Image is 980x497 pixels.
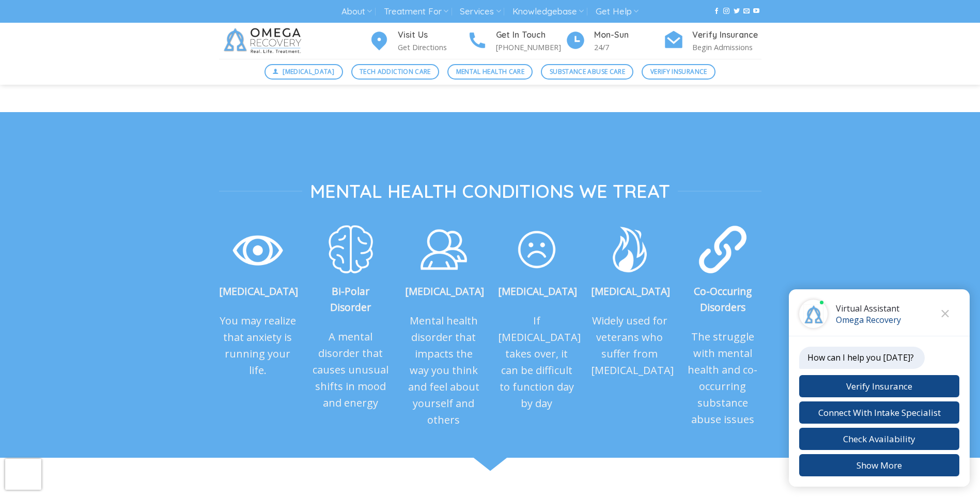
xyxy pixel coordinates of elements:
a: Visit Us Get Directions [369,28,467,54]
span: Mental Health Conditions We Treat [310,179,670,203]
a: Treatment For [384,2,448,21]
p: 24/7 [594,41,663,53]
span: Substance Abuse Care [550,67,625,76]
span: [MEDICAL_DATA] [283,67,334,76]
strong: [MEDICAL_DATA] [219,284,298,298]
a: Knowledgebase [512,2,584,21]
span: Mental Health Care [456,67,524,76]
strong: [MEDICAL_DATA] [498,284,577,298]
p: If [MEDICAL_DATA] takes over, it can be difficult to function day by day [498,313,575,412]
a: Verify Insurance Begin Admissions [663,28,761,54]
a: Services [460,2,501,21]
h4: Mon-Sun [594,28,663,42]
a: [MEDICAL_DATA] [265,64,343,80]
a: Follow on Twitter [734,8,740,15]
a: Get In Touch [PHONE_NUMBER] [467,28,565,54]
a: Verify Insurance [642,64,715,80]
p: Begin Admissions [692,41,761,53]
a: Tech Addiction Care [351,64,440,80]
h4: Get In Touch [496,28,565,42]
a: Get Help [596,2,639,21]
span: Tech Addiction Care [360,67,431,76]
p: Widely used for veterans who suffer from [MEDICAL_DATA] [591,313,668,379]
strong: [MEDICAL_DATA] [405,284,484,298]
iframe: reCAPTCHA [5,459,41,490]
p: A mental disorder that causes unusual shifts in mood and energy [312,329,390,411]
p: The struggle with mental health and co-occurring substance abuse issues [684,329,761,428]
a: Mental Health Care [447,64,533,80]
a: Follow on YouTube [753,8,759,15]
span: Verify Insurance [650,67,707,76]
a: Send us an email [743,8,750,15]
h4: Visit Us [398,28,467,42]
a: Substance Abuse Care [541,64,633,80]
img: Omega Recovery [219,23,309,59]
p: Get Directions [398,41,467,53]
a: About [341,2,372,21]
strong: [MEDICAL_DATA] [591,284,670,298]
h4: Verify Insurance [692,28,761,42]
p: You may realize that anxiety is running your life. [219,313,297,379]
a: Follow on Facebook [713,8,720,15]
strong: Bi-Polar Disorder [330,284,371,314]
p: [PHONE_NUMBER] [496,41,565,53]
a: Follow on Instagram [723,8,729,15]
strong: Co-Occuring Disorders [694,284,752,314]
p: Mental health disorder that impacts the way you think and feel about yourself and others [405,313,483,428]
